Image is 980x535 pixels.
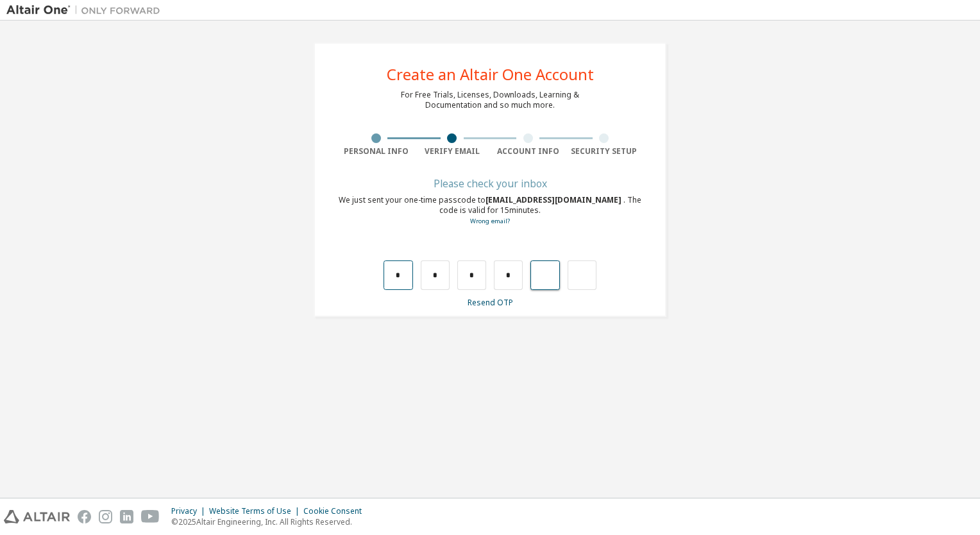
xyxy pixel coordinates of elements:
[338,195,642,226] div: We just sent your one-time passcode to . The code is valid for 15 minutes.
[78,510,91,523] img: facebook.svg
[171,506,209,516] div: Privacy
[468,297,513,308] a: Resend OTP
[120,510,133,523] img: linkedin.svg
[414,146,491,157] div: Verify Email
[6,4,167,17] img: Altair One
[171,516,369,527] p: © 2025 Altair Engineering, Inc. All Rights Reserved.
[490,146,566,157] div: Account Info
[141,510,160,523] img: youtube.svg
[99,510,112,523] img: instagram.svg
[338,180,642,187] div: Please check your inbox
[209,506,303,516] div: Website Terms of Use
[486,194,623,205] span: [EMAIL_ADDRESS][DOMAIN_NAME]
[401,90,579,110] div: For Free Trials, Licenses, Downloads, Learning & Documentation and so much more.
[338,146,414,157] div: Personal Info
[387,67,594,82] div: Create an Altair One Account
[303,506,369,516] div: Cookie Consent
[566,146,643,157] div: Security Setup
[470,217,510,225] a: Go back to the registration form
[4,510,70,523] img: altair_logo.svg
